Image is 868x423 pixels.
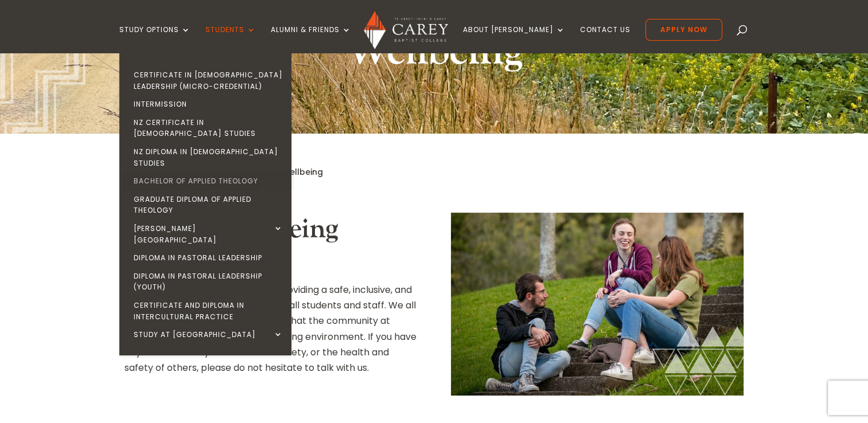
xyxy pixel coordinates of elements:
a: About [PERSON_NAME] [463,26,565,53]
a: NZ Certificate in [DEMOGRAPHIC_DATA] Studies [122,113,294,143]
a: Alumni & Friends [271,26,351,53]
a: Intermission [122,95,294,113]
a: Study Options [119,26,190,53]
a: Diploma in Pastoral Leadership [122,249,294,267]
a: Graduate Diploma of Applied Theology [122,190,294,220]
a: NZ Diploma in [DEMOGRAPHIC_DATA] Studies [122,143,294,172]
a: Bachelor of Applied Theology [122,172,294,190]
a: Students [205,26,256,53]
a: Certificate in [DEMOGRAPHIC_DATA] Leadership (Micro-credential) [122,66,294,95]
a: Study at [GEOGRAPHIC_DATA] [122,326,294,344]
a: Apply Now [645,19,722,41]
img: Carey Baptist College [364,11,448,49]
a: Contact Us [580,26,630,53]
a: Certificate and Diploma in Intercultural Practice [122,296,294,326]
a: [PERSON_NAME][GEOGRAPHIC_DATA] [122,220,294,249]
a: Diploma in Pastoral Leadership (Youth) [122,267,294,296]
img: Student Support and Wellbeing [451,213,744,395]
